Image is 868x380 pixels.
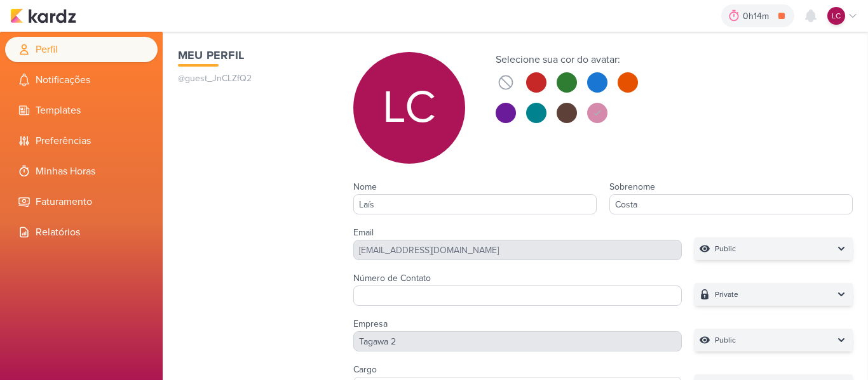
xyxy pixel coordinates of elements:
li: Notificações [5,67,158,93]
label: Email [353,227,374,238]
button: Public [695,329,853,351]
div: 0h14m [743,10,773,23]
button: Public [695,237,853,260]
label: Cargo [353,364,377,375]
button: Private [695,283,853,306]
p: @guest_JnCLZfQ2 [178,72,328,85]
li: Faturamento [5,189,158,214]
h1: Meu Perfil [178,47,328,64]
p: Public [715,242,736,255]
div: Laís Costa [353,52,465,164]
li: Perfil [5,37,158,62]
div: Laís Costa [827,7,845,25]
div: Selecione sua cor do avatar: [496,52,638,67]
li: Preferências [5,128,158,154]
p: LC [832,10,841,22]
div: [EMAIL_ADDRESS][DOMAIN_NAME] [353,240,682,260]
li: Minhas Horas [5,159,158,184]
label: Nome [353,181,377,192]
label: Empresa [353,318,388,329]
p: Public [715,334,736,346]
img: kardz.app [10,8,76,23]
li: Relatórios [5,219,158,245]
p: Private [715,288,738,301]
label: Sobrenome [609,181,655,192]
p: LC [383,85,436,131]
label: Número de Contato [353,273,431,284]
li: Templates [5,98,158,123]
